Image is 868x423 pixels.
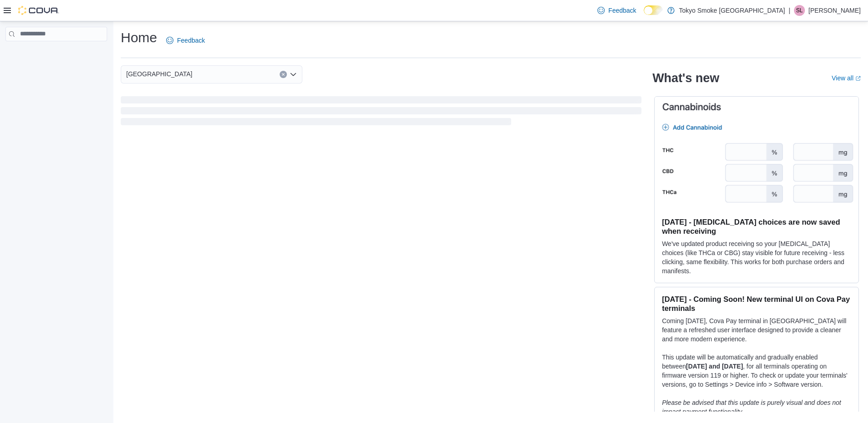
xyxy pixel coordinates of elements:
[5,43,107,65] nav: Complex example
[652,71,719,85] h2: What's new
[662,217,851,236] h3: [DATE] - [MEDICAL_DATA] choices are now saved when receiving
[662,239,851,275] p: We've updated product receiving so your [MEDICAL_DATA] choices (like THCa or CBG) stay visible fo...
[794,5,805,16] div: Shane Lovelace
[290,71,297,78] button: Open list of options
[177,36,205,45] span: Feedback
[126,69,192,79] span: [GEOGRAPHIC_DATA]
[796,5,803,16] span: SL
[679,5,785,16] p: Tokyo Smoke [GEOGRAPHIC_DATA]
[608,6,636,15] span: Feedback
[809,5,861,16] p: [PERSON_NAME]
[832,74,861,82] a: View allExternal link
[280,71,287,78] button: Clear input
[686,363,743,370] strong: [DATE] and [DATE]
[662,316,851,344] p: Coming [DATE], Cova Pay terminal in [GEOGRAPHIC_DATA] will feature a refreshed user interface des...
[121,29,157,47] h1: Home
[18,6,59,15] img: Cova
[594,1,640,20] a: Feedback
[789,5,790,16] p: |
[662,353,851,389] p: This update will be automatically and gradually enabled between , for all terminals operating on ...
[121,98,641,127] span: Loading
[855,76,861,81] svg: External link
[644,5,663,15] input: Dark Mode
[662,295,851,313] h3: [DATE] - Coming Soon! New terminal UI on Cova Pay terminals
[662,399,841,415] em: Please be advised that this update is purely visual and does not impact payment functionality.
[163,31,208,49] a: Feedback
